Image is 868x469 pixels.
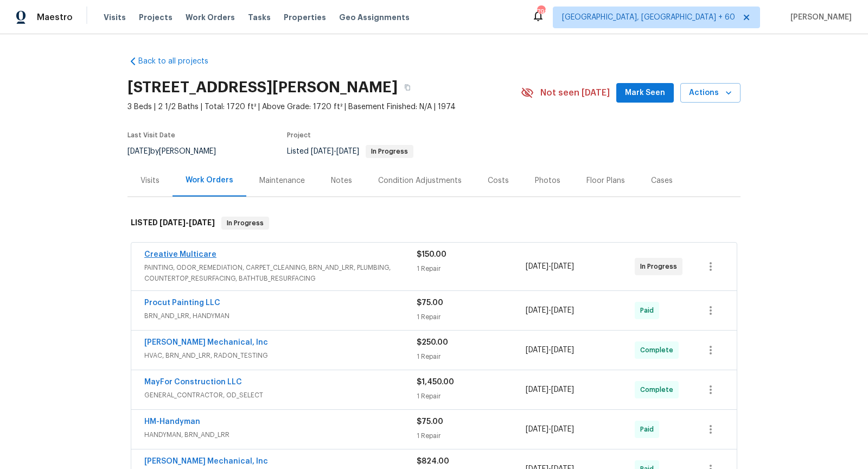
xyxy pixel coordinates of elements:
[526,345,574,356] span: -
[526,261,574,272] span: -
[186,12,235,23] span: Work Orders
[562,12,735,23] span: [GEOGRAPHIC_DATA], [GEOGRAPHIC_DATA] + 60
[537,7,545,17] div: 792
[689,86,732,100] span: Actions
[526,346,548,354] span: [DATE]
[284,12,326,23] span: Properties
[378,175,462,186] div: Condition Adjustments
[551,346,574,354] span: [DATE]
[144,429,417,440] span: HANDYMAN, BRN_AND_LRR
[339,12,410,23] span: Geo Assignments
[331,175,352,186] div: Notes
[144,310,417,321] span: BRN_AND_LRR, HANDYMAN
[417,351,526,362] div: 1 Repair
[526,424,574,435] span: -
[287,132,311,138] span: Project
[398,78,417,97] button: Copy Address
[526,307,548,314] span: [DATE]
[336,148,359,155] span: [DATE]
[159,219,186,226] span: [DATE]
[144,339,268,346] a: [PERSON_NAME] Mechanical, Inc
[526,386,548,394] span: [DATE]
[417,299,443,307] span: $75.00
[139,12,173,23] span: Projects
[131,217,215,230] h6: LISTED
[144,378,242,386] a: MayFor Construction LLC
[786,12,852,23] span: [PERSON_NAME]
[680,83,741,103] button: Actions
[417,263,526,274] div: 1 Repair
[189,219,215,226] span: [DATE]
[640,345,678,356] span: Complete
[144,299,220,307] a: Procut Painting LLC
[127,132,175,138] span: Last Visit Date
[526,305,574,316] span: -
[104,12,126,23] span: Visits
[651,175,673,186] div: Cases
[535,175,560,186] div: Photos
[127,206,741,240] div: LISTED [DATE]-[DATE]In Progress
[488,175,509,186] div: Costs
[417,430,526,441] div: 1 Repair
[586,175,625,186] div: Floor Plans
[222,218,268,229] span: In Progress
[551,386,574,394] span: [DATE]
[616,83,674,103] button: Mark Seen
[127,56,232,67] a: Back to all projects
[640,305,658,316] span: Paid
[259,175,305,186] div: Maintenance
[417,251,446,258] span: $150.00
[311,148,334,155] span: [DATE]
[186,175,233,186] div: Work Orders
[159,219,215,226] span: -
[526,263,548,270] span: [DATE]
[417,378,454,386] span: $1,450.00
[127,82,398,93] h2: [STREET_ADDRESS][PERSON_NAME]
[640,261,681,272] span: In Progress
[417,312,526,322] div: 1 Repair
[417,458,449,465] span: $824.00
[417,391,526,402] div: 1 Repair
[127,102,521,112] span: 3 Beds | 2 1/2 Baths | Total: 1720 ft² | Above Grade: 1720 ft² | Basement Finished: N/A | 1974
[287,148,413,155] span: Listed
[526,426,548,433] span: [DATE]
[248,14,271,21] span: Tasks
[526,384,574,395] span: -
[144,350,417,361] span: HVAC, BRN_AND_LRR, RADON_TESTING
[540,87,610,98] span: Not seen [DATE]
[144,458,268,465] a: [PERSON_NAME] Mechanical, Inc
[144,251,216,258] a: Creative Multicare
[551,426,574,433] span: [DATE]
[37,12,73,23] span: Maestro
[144,418,200,426] a: HM-Handyman
[144,262,417,284] span: PAINTING, ODOR_REMEDIATION, CARPET_CLEANING, BRN_AND_LRR, PLUMBING, COUNTERTOP_RESURFACING, BATHT...
[551,263,574,270] span: [DATE]
[141,175,159,186] div: Visits
[127,148,150,155] span: [DATE]
[625,86,665,100] span: Mark Seen
[127,145,229,158] div: by [PERSON_NAME]
[551,307,574,314] span: [DATE]
[417,418,443,426] span: $75.00
[640,424,658,435] span: Paid
[417,339,448,346] span: $250.00
[311,148,359,155] span: -
[144,390,417,401] span: GENERAL_CONTRACTOR, OD_SELECT
[367,148,412,155] span: In Progress
[640,384,678,395] span: Complete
